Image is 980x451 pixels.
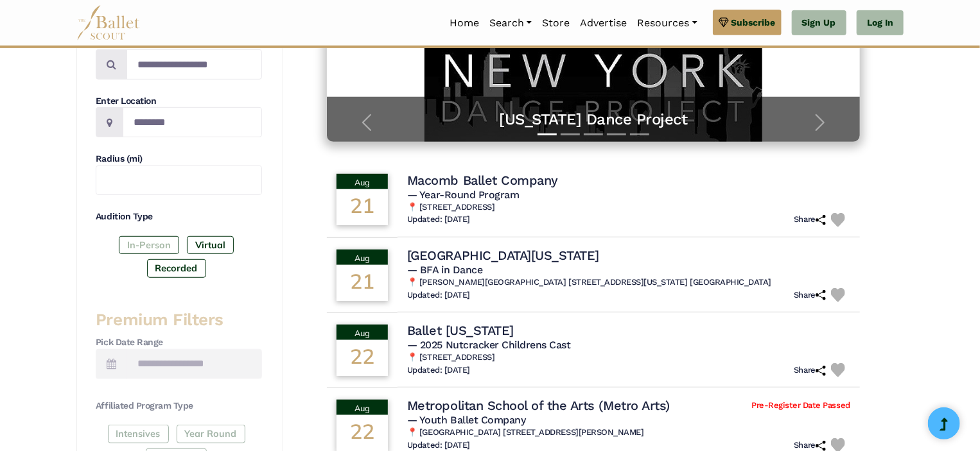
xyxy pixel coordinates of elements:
[96,400,262,413] h4: Affiliated Program Type
[407,365,470,376] h6: Updated: [DATE]
[96,210,262,223] h4: Audition Type
[407,214,470,225] h6: Updated: [DATE]
[407,440,470,451] h6: Updated: [DATE]
[407,414,525,426] span: — Youth Ballet Company
[794,365,826,376] h6: Share
[407,277,850,288] h6: 📍 [PERSON_NAME][GEOGRAPHIC_DATA] [STREET_ADDRESS][US_STATE] [GEOGRAPHIC_DATA]
[444,10,484,37] a: Home
[407,397,670,414] h4: Metropolitan School of the Arts (Metro Arts)
[119,236,179,254] label: In-Person
[407,264,482,276] span: — BFA in Dance
[632,10,702,37] a: Resources
[96,95,262,108] h4: Enter Location
[584,127,603,142] button: Slide 3
[630,127,649,142] button: Slide 5
[337,189,388,225] div: 21
[407,189,519,201] span: — Year-Round Program
[147,259,206,277] label: Recorded
[337,415,388,451] div: 22
[407,427,850,438] h6: 📍 [GEOGRAPHIC_DATA] [STREET_ADDRESS][PERSON_NAME]
[337,340,388,376] div: 22
[607,127,626,142] button: Slide 4
[794,440,826,451] h6: Share
[794,214,826,225] h6: Share
[123,107,262,137] input: Location
[751,400,850,411] span: Pre-Register Date Passed
[96,336,262,349] h4: Pick Date Range
[337,265,388,301] div: 21
[719,15,729,30] img: gem.svg
[127,49,262,80] input: Search by names...
[337,174,388,189] div: Aug
[484,10,537,37] a: Search
[407,172,558,189] h4: Macomb Ballet Company
[407,202,850,213] h6: 📍 [STREET_ADDRESS]
[794,290,826,301] h6: Share
[561,127,580,142] button: Slide 2
[337,325,388,340] div: Aug
[96,153,262,166] h4: Radius (mi)
[407,322,514,339] h4: Ballet [US_STATE]
[407,290,470,301] h6: Updated: [DATE]
[792,10,846,36] a: Sign Up
[538,127,557,142] button: Slide 1
[187,236,234,254] label: Virtual
[857,10,904,36] a: Log In
[340,110,847,130] a: [US_STATE] Dance Project
[407,247,599,264] h4: [GEOGRAPHIC_DATA][US_STATE]
[337,250,388,265] div: Aug
[337,400,388,415] div: Aug
[407,352,850,363] h6: 📍 [STREET_ADDRESS]
[96,309,262,331] h3: Premium Filters
[575,10,632,37] a: Advertise
[537,10,575,37] a: Store
[713,10,782,35] a: Subscribe
[407,339,571,351] span: — 2025 Nutcracker Childrens Cast
[731,15,776,30] span: Subscribe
